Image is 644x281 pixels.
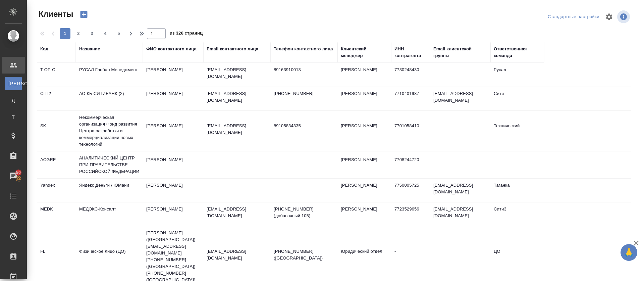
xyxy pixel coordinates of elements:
div: Email контактного лица [207,46,258,52]
td: ЦО [490,245,544,268]
div: Телефон контактного лица [274,46,333,52]
div: Клиентский менеджер [341,46,388,59]
td: [EMAIL_ADDRESS][DOMAIN_NAME] [430,87,490,110]
p: [PHONE_NUMBER] (добавочный 105) [274,206,334,219]
span: Посмотреть информацию [617,10,631,23]
span: 3 [87,30,97,37]
p: [PHONE_NUMBER] [274,90,334,97]
p: [EMAIL_ADDRESS][DOMAIN_NAME] [207,123,267,136]
span: [PERSON_NAME] [8,80,18,87]
a: Д [5,94,22,107]
td: Русал [490,63,544,87]
td: Физическое лицо (ЦО) [76,245,143,268]
td: [PERSON_NAME] [337,179,391,202]
td: [PERSON_NAME] [143,63,203,87]
span: 2 [73,30,84,37]
td: 7708244720 [391,153,430,177]
button: 2 [73,28,84,39]
span: Настроить таблицу [601,9,617,25]
td: [PERSON_NAME] [337,119,391,143]
td: 7730248430 [391,63,430,87]
td: [PERSON_NAME] [143,202,203,226]
a: 50 [2,168,25,184]
td: 7723529656 [391,202,430,226]
td: [PERSON_NAME] [143,87,203,110]
p: [PHONE_NUMBER] ([GEOGRAPHIC_DATA]) [274,248,334,262]
td: Таганка [490,179,544,202]
p: 89163910013 [274,66,334,73]
td: MEDK [37,202,76,226]
td: ACGRF [37,153,76,177]
td: [PERSON_NAME] [143,153,203,177]
span: из 326 страниц [170,29,203,39]
td: [PERSON_NAME] [337,153,391,177]
div: Название [79,46,100,52]
td: 7750005725 [391,179,430,202]
a: Т [5,110,22,124]
td: АНАЛИТИЧЕСКИЙ ЦЕНТР ПРИ ПРАВИТЕЛЬСТВЕ РОССИЙСКОЙ ФЕДЕРАЦИИ [76,151,143,178]
div: Ответственная команда [494,46,541,59]
td: Сити [490,87,544,110]
p: [EMAIL_ADDRESS][DOMAIN_NAME] [207,66,267,80]
button: Создать [76,9,92,20]
td: Некоммерческая организация Фонд развития Центра разработки и коммерциализации новых технологий [76,111,143,151]
td: FL [37,245,76,268]
td: [PERSON_NAME] [143,119,203,143]
td: Яндекс Деньги / ЮМани [76,179,143,202]
span: 5 [113,30,124,37]
button: 4 [100,28,111,39]
td: [PERSON_NAME] [337,202,391,226]
td: T-OP-C [37,63,76,87]
p: [EMAIL_ADDRESS][DOMAIN_NAME] [207,206,267,219]
td: [PERSON_NAME] [337,87,391,110]
td: Сити3 [490,202,544,226]
span: 4 [100,30,111,37]
span: 🙏 [623,245,635,260]
td: SK [37,119,76,143]
button: 3 [87,28,97,39]
div: Код [40,46,48,52]
p: 89105834335 [274,123,334,129]
div: ИНН контрагента [394,46,427,59]
td: Yandex [37,179,76,202]
td: [PERSON_NAME] [143,179,203,202]
td: Технический [490,119,544,143]
td: 7701058410 [391,119,430,143]
p: [EMAIL_ADDRESS][DOMAIN_NAME] [207,90,267,104]
td: [PERSON_NAME] [337,63,391,87]
td: - [391,245,430,268]
div: ФИО контактного лица [146,46,197,52]
a: [PERSON_NAME] [5,77,22,90]
td: 7710401987 [391,87,430,110]
button: 🙏 [621,244,637,261]
span: 50 [12,169,25,176]
td: [EMAIL_ADDRESS][DOMAIN_NAME] [430,202,490,226]
span: Д [8,97,18,104]
button: 5 [113,28,124,39]
td: РУСАЛ Глобал Менеджмент [76,63,143,87]
p: [EMAIL_ADDRESS][DOMAIN_NAME] [207,248,267,262]
td: CITI2 [37,87,76,110]
td: Юридический отдел [337,245,391,268]
div: Email клиентской группы [433,46,487,59]
td: МЕДЭКС-Консалт [76,202,143,226]
span: Клиенты [37,9,73,19]
div: split button [546,12,601,22]
td: АО КБ СИТИБАНК (2) [76,87,143,110]
td: [EMAIL_ADDRESS][DOMAIN_NAME] [430,179,490,202]
span: Т [8,114,18,121]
